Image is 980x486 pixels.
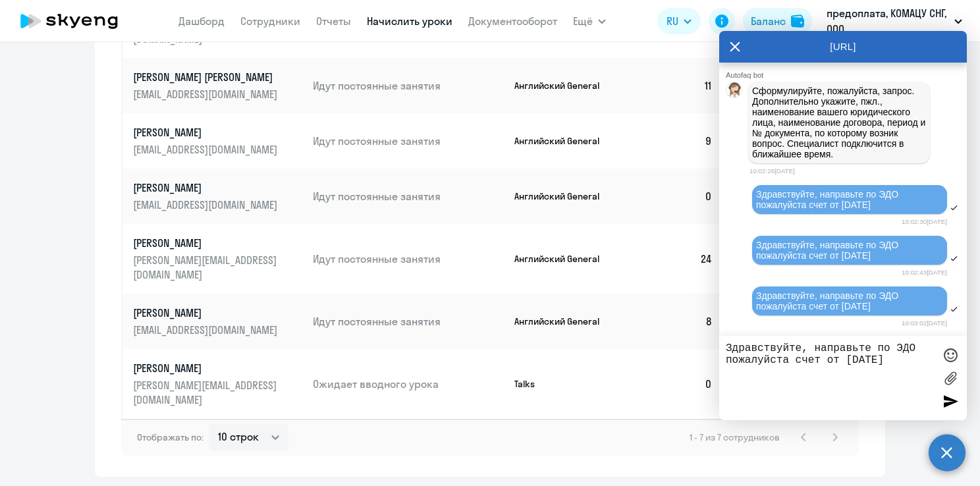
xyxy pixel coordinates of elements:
p: [EMAIL_ADDRESS][DOMAIN_NAME] [133,142,281,157]
p: Идут постоянные занятия [313,252,504,266]
p: [PERSON_NAME][EMAIL_ADDRESS][DOMAIN_NAME] [133,378,281,407]
p: [PERSON_NAME][EMAIL_ADDRESS][DOMAIN_NAME] [133,253,281,282]
p: Английский General [514,315,613,327]
a: [PERSON_NAME] [PERSON_NAME][EMAIL_ADDRESS][DOMAIN_NAME] [133,70,302,101]
textarea: Здравствуйте, направьте по ЭДО пожалуйста счет от [DATE] [726,342,934,414]
img: bot avatar [726,82,743,101]
time: 10:02:30[DATE] [902,218,947,225]
a: Отчеты [316,14,351,28]
div: Autofaq bot [726,71,967,79]
a: Документооборот [468,14,557,28]
button: предоплата, КОМАЦУ СНГ, ООО [820,5,969,37]
p: [PERSON_NAME] [133,361,281,375]
time: 10:03:02[DATE] [902,319,947,327]
span: Сформулируйте, пожалуйста, запрос. Дополнительно укажите, пжл., наименование вашего юридического ... [752,86,928,159]
a: [PERSON_NAME][EMAIL_ADDRESS][DOMAIN_NAME] [133,125,302,157]
p: Ожидает вводного урока [313,377,504,391]
p: предоплата, КОМАЦУ СНГ, ООО [827,5,949,37]
label: Лимит 10 файлов [940,368,960,388]
td: 8 [631,294,723,349]
span: Здравствуйте, направьте по ЭДО пожалуйста счет от [DATE] [756,189,901,210]
p: [PERSON_NAME] [133,180,281,195]
a: Дашборд [178,14,225,28]
td: 0 [631,349,723,419]
a: [PERSON_NAME][PERSON_NAME][EMAIL_ADDRESS][DOMAIN_NAME] [133,361,302,407]
td: 9 [631,113,723,169]
p: Идут постоянные занятия [313,78,504,93]
td: 11 [631,58,723,113]
time: 10:02:26[DATE] [749,167,795,175]
a: Начислить уроки [367,14,452,28]
p: [PERSON_NAME] [133,125,281,140]
p: [EMAIL_ADDRESS][DOMAIN_NAME] [133,87,281,101]
img: balance [791,14,804,28]
span: Здравствуйте, направьте по ЭДО пожалуйста счет от [DATE] [756,290,901,311]
button: Балансbalance [743,8,812,34]
p: Идут постоянные занятия [313,189,504,203]
a: [PERSON_NAME][EMAIL_ADDRESS][DOMAIN_NAME] [133,306,302,337]
p: Английский General [514,135,613,147]
a: [PERSON_NAME][PERSON_NAME][EMAIL_ADDRESS][DOMAIN_NAME] [133,236,302,282]
span: Ещё [573,13,593,29]
p: [EMAIL_ADDRESS][DOMAIN_NAME] [133,198,281,212]
button: RU [657,8,701,34]
button: Ещё [573,8,606,34]
td: 0 [631,169,723,224]
div: Баланс [751,13,786,29]
p: Идут постоянные занятия [313,134,504,148]
p: Идут постоянные занятия [313,314,504,329]
span: 1 - 7 из 7 сотрудников [690,431,780,443]
p: [EMAIL_ADDRESS][DOMAIN_NAME] [133,323,281,337]
span: RU [667,13,678,29]
a: Сотрудники [240,14,300,28]
p: Английский General [514,190,613,202]
a: [PERSON_NAME][EMAIL_ADDRESS][DOMAIN_NAME] [133,180,302,212]
p: [PERSON_NAME] [133,236,281,250]
p: [PERSON_NAME] [133,306,281,320]
span: Отображать по: [137,431,204,443]
td: 24 [631,224,723,294]
span: Здравствуйте, направьте по ЭДО пожалуйста счет от [DATE] [756,240,901,261]
p: Английский General [514,80,613,92]
p: Talks [514,378,613,390]
time: 10:02:43[DATE] [902,269,947,276]
p: Английский General [514,253,613,265]
p: [PERSON_NAME] [PERSON_NAME] [133,70,281,84]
